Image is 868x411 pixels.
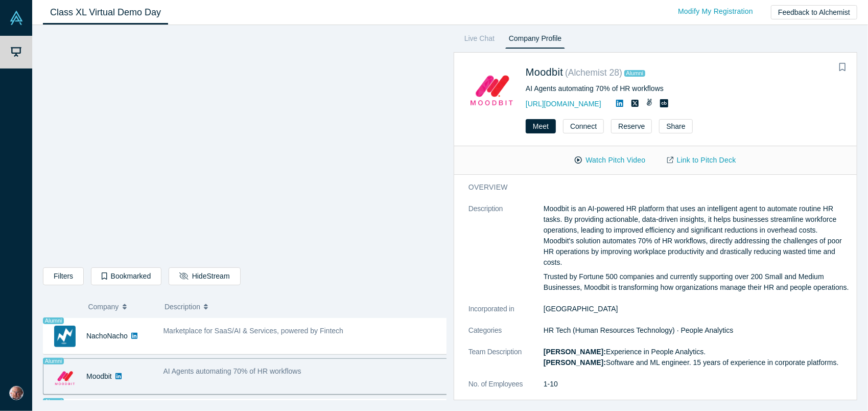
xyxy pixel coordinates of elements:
[468,182,836,193] h3: overview
[544,271,850,293] p: Trusted by Fortune 500 companies and currently supporting over 200 Small and Medium Businesses, M...
[43,398,64,405] span: Alumni
[544,379,850,390] dd: 1-10
[43,1,168,25] a: Class XL Virtual Demo Day
[526,119,556,133] button: Meet
[43,33,446,260] iframe: Alchemist Class XL Demo Day: Vault
[86,372,112,380] a: Moodbit
[169,267,240,285] button: HideStream
[544,304,850,314] dd: [GEOGRAPHIC_DATA]
[88,296,119,317] span: Company
[54,326,76,347] img: NachoNacho's Logo
[43,317,64,324] span: Alumni
[9,11,24,25] img: Alchemist Vault Logo
[91,267,161,285] button: Bookmarked
[468,304,544,325] dt: Incorporated in
[771,5,857,19] button: Feedback to Alchemist
[468,379,544,400] dt: No. of Employees
[526,100,601,108] a: [URL][DOMAIN_NAME]
[667,3,764,20] a: Modify My Registration
[544,347,850,368] p: Experience in People Analytics. Software and ML engineer. 15 years of experience in corporate pla...
[88,296,154,317] button: Company
[526,66,563,78] a: Moodbit
[43,358,64,364] span: Alumni
[659,119,692,133] button: Share
[163,327,344,335] span: Marketplace for SaaS/AI & Services, powered by Fintech
[563,119,604,133] button: Connect
[835,60,850,75] button: Bookmark
[468,203,544,304] dt: Description
[565,67,622,78] small: ( Alchemist 28 )
[544,348,606,356] strong: [PERSON_NAME]:
[468,325,544,347] dt: Categories
[624,70,645,77] span: Alumni
[468,64,515,110] img: Moodbit's Logo
[43,267,84,285] button: Filters
[165,296,200,317] span: Description
[656,151,747,169] a: Link to Pitch Deck
[54,366,76,387] img: Moodbit's Logo
[544,358,606,367] strong: [PERSON_NAME]:
[468,347,544,379] dt: Team Description
[165,296,439,317] button: Description
[461,32,498,49] a: Live Chat
[505,32,565,49] a: Company Profile
[611,119,652,133] button: Reserve
[564,151,656,169] button: Watch Pitch Video
[163,367,301,375] span: AI Agents automating 70% of HR workflows
[544,203,850,268] p: Moodbit is an AI-powered HR platform that uses an intelligent agent to automate routine HR tasks....
[544,326,733,334] span: HR Tech (Human Resources Technology) · People Analytics
[86,332,128,340] a: NachoNacho
[526,83,842,94] div: AI Agents automating 70% of HR workflows
[9,386,24,400] img: Carlos Baradello's Account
